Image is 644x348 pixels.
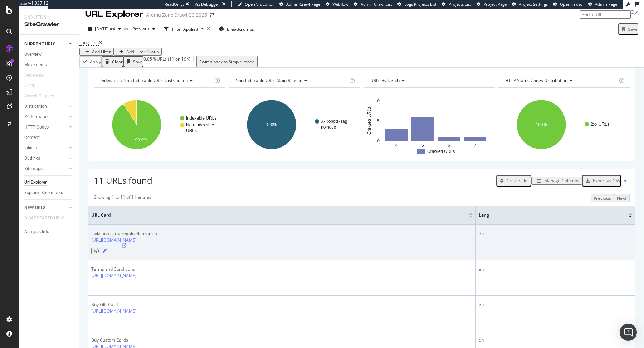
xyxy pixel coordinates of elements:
[91,248,102,254] button: View HTML Source
[544,178,579,184] div: Manage Columns
[593,178,620,184] div: Export as CSV
[588,1,617,7] a: Admin Page
[395,143,398,148] text: 4
[99,75,213,86] h4: Indexable / Non-Indexable URLs Distribution
[505,77,567,83] span: HTTP Status Codes Distribution
[332,1,348,7] span: Webflow
[123,56,143,67] button: Save
[620,324,637,341] div: Open Intercom Messenger
[91,272,137,279] a: [URL][DOMAIN_NAME]
[195,1,220,7] div: Viz Debugger:
[169,26,198,32] div: 1 Filter Applied
[146,11,207,19] div: Aroma Zone Crawl Q3 2025
[361,1,392,7] span: Admin Crawl List
[364,93,495,156] svg: A chart.
[477,1,507,7] a: Project Page
[24,214,64,222] div: DISAPPEARED URLS
[321,119,347,124] text: X-Robots-Tag
[449,1,471,7] span: Projects List
[498,93,630,156] svg: A chart.
[24,124,49,131] div: HTTP Codes
[91,243,157,248] a: Visit Online Page
[229,93,360,156] svg: A chart.
[24,113,49,121] div: Performance
[591,194,614,202] button: Previous
[24,103,47,110] div: Distribution
[24,204,45,212] div: NEW URLS
[479,301,632,308] div: en
[375,98,380,103] text: 10
[101,77,188,83] span: Indexable / Non-Indexable URLs distribution
[286,1,320,7] span: Admin Crawl Page
[24,134,74,141] a: Content
[91,337,137,343] div: Buy Custom Cards
[519,1,548,7] span: Project Settings
[24,14,73,20] div: Analytics
[91,231,157,237] div: Invia una carta regalo elettronica
[24,179,47,186] div: Url Explorer
[614,194,630,202] button: Next
[367,107,372,135] text: Crawled URLs
[24,92,61,100] a: Search Engines
[90,59,101,65] div: Apply
[238,1,274,7] a: Open Viz Editor
[618,23,638,35] button: Save
[79,39,89,45] span: Lang
[377,139,380,144] text: 0
[245,1,274,7] span: Open Viz Editor
[24,189,63,197] div: Explorer Bookmarks
[628,26,638,32] div: Save
[448,143,450,148] text: 6
[479,212,618,218] span: Lang
[24,51,74,58] a: Overview
[24,103,67,110] a: Distribution
[24,165,67,173] a: Sitemaps
[24,189,74,197] a: Explorer Bookmarks
[135,137,147,142] text: 90.9%
[24,124,67,131] a: HTTP Codes
[165,1,184,7] div: ReadOnly:
[94,93,225,156] svg: A chart.
[321,125,336,130] text: noindex
[130,23,158,35] button: Previous
[24,204,67,212] a: NEW URLS
[531,177,582,185] button: Manage Columns
[91,237,137,243] a: [URL][DOMAIN_NAME]
[216,23,257,35] button: Breadcrumbs
[24,61,47,69] div: Movements
[24,92,54,100] div: Search Engines
[24,72,44,79] div: Segments
[24,61,74,69] a: Movements
[234,75,348,86] h4: Non-Indexable URLs Main Reason
[594,195,611,201] div: Previous
[91,212,467,218] span: URL Card
[94,39,99,45] span: en
[24,72,51,79] a: Segments
[560,1,583,7] span: Open in dev
[474,143,477,148] text: 7
[90,39,93,45] span: =
[91,266,137,272] div: Terms and Conditions
[582,175,621,187] button: Export as CSV
[124,26,130,32] span: vs
[370,77,400,83] span: URLs by Depth
[199,59,255,65] div: Switch back to Simple mode
[91,301,137,308] div: Buy Gift Cards
[24,82,42,90] a: Visits
[24,20,73,29] div: SiteCrawler
[536,122,547,127] text: 100%
[114,48,162,56] button: Add Filter Group
[210,13,214,18] div: arrow-right-arrow-left
[102,56,123,67] button: Clear
[553,1,583,7] a: Open in dev
[24,144,37,152] div: Inlinks
[507,178,531,184] div: Create alert
[143,56,190,67] div: 0.05 % URLs ( 11 on 19K )
[126,49,159,55] div: Add Filter Group
[504,75,618,86] h4: HTTP Status Codes Distribution
[186,116,216,121] text: Indexable URLs
[164,23,207,35] button: 1 Filter Applied
[24,179,74,186] a: Url Explorer
[102,248,107,254] a: AI Url Details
